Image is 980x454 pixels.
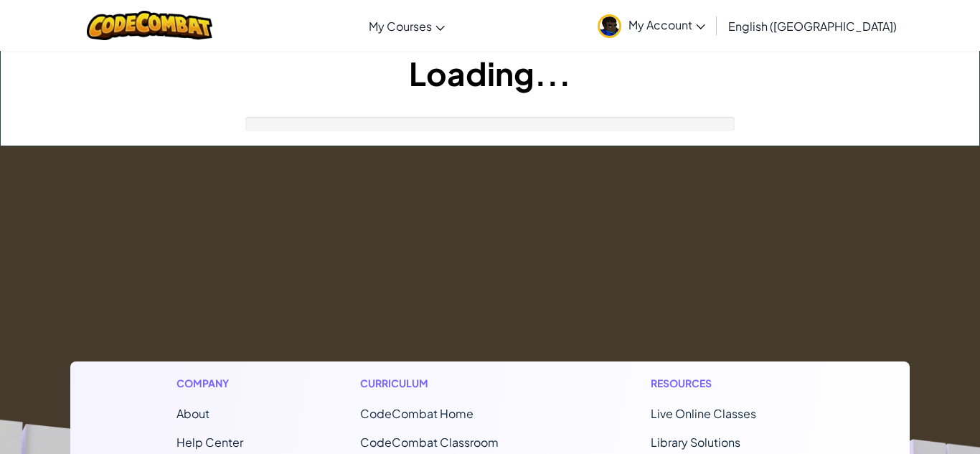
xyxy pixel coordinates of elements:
h1: Resources [651,376,804,391]
span: My Courses [369,19,432,34]
span: English ([GEOGRAPHIC_DATA]) [728,19,897,34]
a: Library Solutions [651,435,740,450]
span: My Account [628,17,705,32]
img: CodeCombat logo [87,11,212,40]
a: CodeCombat Classroom [360,435,499,450]
h1: Curriculum [360,376,534,391]
img: avatar [598,14,621,38]
a: About [176,406,209,421]
a: My Courses [362,6,452,45]
a: English ([GEOGRAPHIC_DATA]) [721,6,904,45]
a: Help Center [176,435,243,450]
h1: Company [176,376,243,391]
a: My Account [590,3,712,48]
h1: Loading... [1,51,979,95]
span: CodeCombat Home [360,406,473,421]
a: Live Online Classes [651,406,756,421]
